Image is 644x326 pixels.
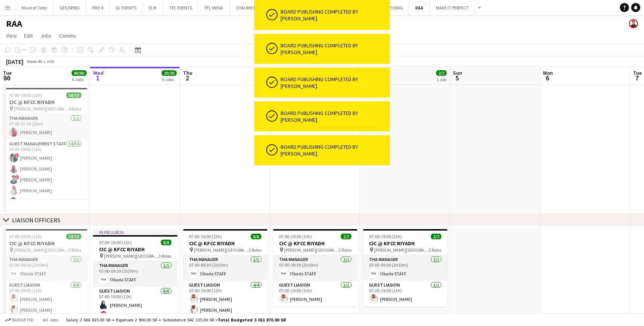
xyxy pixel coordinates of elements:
[194,247,249,253] span: [PERSON_NAME][GEOGRAPHIC_DATA]
[198,0,230,15] button: PFL MENA
[284,247,339,253] span: [PERSON_NAME][GEOGRAPHIC_DATA]
[189,234,222,239] span: 07:00-19:00 (12h)
[15,153,19,158] span: !
[4,316,35,324] button: Budgeted
[47,59,54,64] div: +03
[281,42,387,56] div: Board publishing completed by [PERSON_NAME].
[12,317,34,323] span: Budgeted
[93,246,177,253] h3: CIC @ KFCC RIYADH
[21,31,36,41] a: Edit
[86,0,110,15] button: PRO 4
[162,70,177,76] span: 20/20
[66,234,81,239] span: 10/10
[452,74,462,82] span: 5
[363,229,447,306] app-job-card: 07:00-19:00 (12h)2/2CIC @ KFCC RIYADH [PERSON_NAME][GEOGRAPHIC_DATA]2 RolesTHA Manager1/107:00-09...
[633,69,642,76] span: Tue
[66,317,286,323] div: Salary 2 666 835.00 SR + Expenses 2 900.00 SR + Subsistence 342 135.00 SR =
[24,32,33,39] span: Edit
[339,247,351,253] span: 2 Roles
[273,240,357,247] h3: CIC @ KFCC RIYADH
[363,281,447,306] app-card-role: Guest Liasion1/107:00-19:00 (12h)[PERSON_NAME]
[14,106,69,112] span: [PERSON_NAME][GEOGRAPHIC_DATA]
[409,0,430,15] button: RAA
[3,99,87,106] h3: CIC @ KFCC RIYADH
[3,240,87,247] h3: CIC @ KFCC RIYADH
[14,247,69,253] span: [PERSON_NAME][GEOGRAPHIC_DATA]
[6,58,23,65] div: [DATE]
[37,31,55,41] a: Jobs
[363,255,447,281] app-card-role: THA Manager1/107:00-09:30 (2h30m)Obada STAFF
[161,240,171,245] span: 8/8
[72,77,86,82] div: 6 Jobs
[543,69,553,76] span: Mon
[363,240,447,247] h3: CIC @ KFCC RIYADH
[632,74,642,82] span: 7
[249,247,261,253] span: 3 Roles
[436,77,446,82] div: 1 Job
[162,77,176,82] div: 5 Jobs
[453,69,462,76] span: Sun
[25,59,44,64] span: Week 40
[99,240,132,245] span: 07:00-19:00 (12h)
[40,32,52,39] span: Jobs
[230,0,262,15] button: CHAUMET
[3,255,87,281] app-card-role: THA Manager1/107:00-09:30 (2h30m)Obada STAFF
[93,261,177,287] app-card-role: THA Manager1/107:00-09:30 (2h30m)Obada STAFF
[159,253,171,259] span: 3 Roles
[542,74,553,82] span: 6
[251,234,261,239] span: 6/6
[93,229,177,235] div: In progress
[56,31,79,41] a: Comms
[369,234,402,239] span: 07:00-19:00 (12h)
[2,74,12,82] span: 30
[183,255,267,281] app-card-role: THA Manager1/107:00-09:30 (2h30m)Obada STAFF
[15,0,53,15] button: Maze of Tales
[72,70,87,76] span: 80/80
[182,74,192,82] span: 2
[436,70,447,76] span: 2/2
[110,0,143,15] button: GL EVENTS
[374,247,429,253] span: [PERSON_NAME][GEOGRAPHIC_DATA]
[143,0,163,15] button: ELM
[183,69,192,76] span: Thu
[12,216,60,224] div: LIAISON OFFICERS
[69,247,81,253] span: 3 Roles
[104,253,159,259] span: [PERSON_NAME][GEOGRAPHIC_DATA]
[341,234,351,239] span: 2/2
[430,0,475,15] button: MAKE IT PERFECT
[273,229,357,306] app-job-card: 07:00-19:00 (12h)2/2CIC @ KFCC RIYADH [PERSON_NAME][GEOGRAPHIC_DATA]2 RolesTHA Manager1/107:00-09...
[281,8,387,22] div: Board publishing completed by [PERSON_NAME].
[3,31,20,41] a: View
[629,19,638,28] app-user-avatar: Jesus Relampagos
[163,0,198,15] button: TEC EVENTS
[429,247,441,253] span: 2 Roles
[273,281,357,306] app-card-role: Guest Liasion1/107:00-19:00 (12h)[PERSON_NAME]
[3,88,87,199] app-job-card: 07:00-19:00 (12h)58/58CIC @ KFCC RIYADH [PERSON_NAME][GEOGRAPHIC_DATA]4 RolesTHA Manager1/107:00-...
[92,74,104,82] span: 1
[183,240,267,247] h3: CIC @ KFCC RIYADH
[9,92,42,98] span: 07:00-19:00 (12h)
[273,255,357,281] app-card-role: THA Manager1/107:00-09:30 (2h30m)Obada STAFF
[218,317,286,323] span: Total Budgeted 3 011 870.00 SR
[3,114,87,140] app-card-role: THA Manager1/107:00-07:30 (30m)[PERSON_NAME]
[6,32,17,39] span: View
[281,76,387,89] div: Board publishing completed by [PERSON_NAME].
[69,106,81,112] span: 4 Roles
[281,110,387,123] div: Board publishing completed by [PERSON_NAME].
[41,317,60,323] span: All jobs
[279,234,312,239] span: 07:00-19:00 (12h)
[66,92,81,98] span: 58/58
[53,0,86,15] button: GES/SPIRO
[6,18,22,29] h1: RAA
[281,143,387,157] div: Board publishing completed by [PERSON_NAME].
[3,69,12,76] span: Tue
[93,69,104,76] span: Wed
[59,32,76,39] span: Comms
[431,234,441,239] span: 2/2
[9,234,42,239] span: 07:00-19:00 (12h)
[15,175,19,180] span: !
